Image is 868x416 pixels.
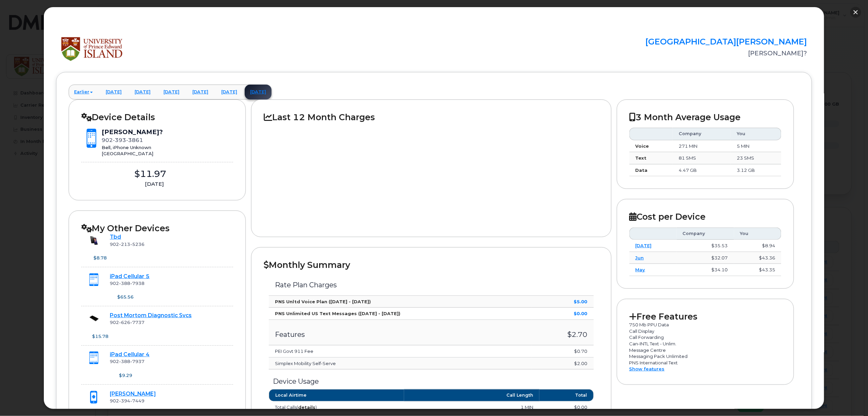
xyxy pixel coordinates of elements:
[269,345,532,358] td: PEI Govt 911 Fee
[275,331,526,338] h3: Features
[269,378,593,385] h3: Device Usage
[404,389,539,401] th: Call Length
[297,404,317,410] span: ( )
[110,398,144,403] span: 902
[574,311,588,316] strong: $0.00
[629,366,665,372] a: Show features
[130,359,144,364] span: 7937
[110,351,150,358] a: iPad Cellular 4
[110,320,144,325] span: 902
[269,358,532,370] td: Simplex Mobility Self-Serve
[269,389,404,401] th: Local Airtime
[119,281,130,286] span: 388
[629,328,782,334] p: Call Display
[734,252,781,264] td: $43.36
[629,360,782,366] p: PNS International Text
[110,281,144,286] span: 902
[629,334,782,341] p: Call Forwarding
[130,320,144,325] span: 7737
[110,312,192,319] a: Post Mortom Diagnostic Svcs
[298,404,315,410] a: details
[119,359,130,364] span: 388
[677,240,734,252] td: $35.53
[574,299,588,304] strong: $5.00
[275,311,400,316] strong: PNS Unlimited US Text Messages ([DATE] - [DATE])
[264,260,598,270] h2: Monthly Summary
[629,347,782,354] p: Message Centre
[269,401,404,414] td: Total Calls
[629,341,782,347] p: Can-INTL Text - Unlim.
[119,398,130,403] span: 394
[734,240,781,252] td: $8.94
[734,264,781,276] td: $43.35
[119,320,130,325] span: 626
[539,389,593,401] th: Total
[130,398,144,403] span: 7449
[636,243,652,248] a: [DATE]
[106,293,144,301] div: $65.56
[532,345,594,358] td: $0.70
[106,372,144,379] div: $9.29
[110,359,144,364] span: 902
[629,353,782,360] p: Messaging Pack Unlimited
[629,311,782,322] h2: Free Features
[636,255,644,260] a: Jun
[629,322,782,328] p: 750 Mb PPU Data
[110,391,156,397] a: [PERSON_NAME]
[275,299,371,304] strong: PNS Unltd Voice Plan ([DATE] - [DATE])
[110,273,150,279] a: iPad Cellular 5
[532,358,594,370] td: $2.00
[119,241,130,247] span: 213
[677,264,734,276] td: $34.10
[404,401,539,414] td: 1 MIN
[677,252,734,264] td: $32.07
[130,281,144,286] span: 7938
[275,281,587,289] h3: Rate Plan Charges
[636,267,645,272] a: May
[539,401,593,414] td: $0.00
[110,241,144,247] span: 902
[130,241,144,247] span: 5236
[538,331,588,338] h3: $2.70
